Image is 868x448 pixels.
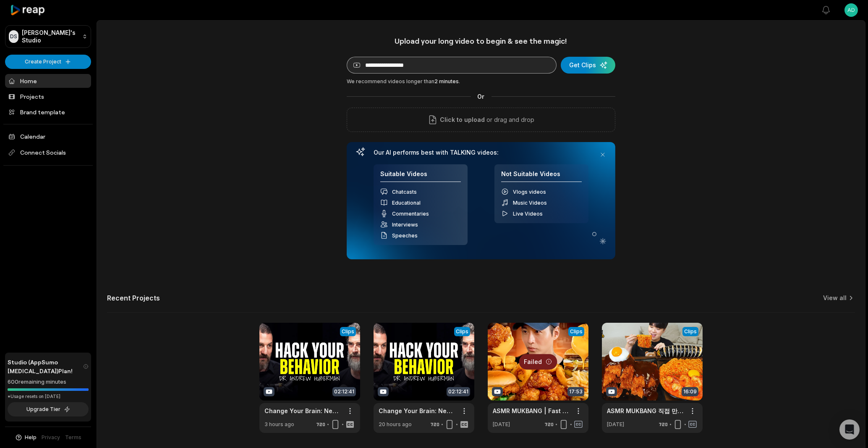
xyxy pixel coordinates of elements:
[22,29,79,44] p: [PERSON_NAME]'s Studio
[264,406,342,415] a: Change Your Brain: Neuroscientist [PERSON_NAME] | [PERSON_NAME] Podcast
[5,90,91,103] a: Projects
[839,419,860,440] div: Open Intercom Messenger
[493,406,570,415] div: ASMR MUKBANG | Fast Food, Big Mac, Chicken Nuggets, Onion Rings, Chicken Sandwich, Wings, Fries
[471,92,492,101] span: Or
[501,170,582,182] h4: Not Suitable Videos
[513,200,547,206] span: Music Videos
[380,170,461,182] h4: Suitable Videos
[513,211,543,217] span: Live Videos
[65,434,82,441] a: Terms
[15,434,37,441] button: Help
[42,434,60,441] a: Privacy
[5,129,91,143] a: Calendar
[8,402,89,416] button: Upgrade Tier
[485,115,535,125] p: or drag and drop
[434,78,459,84] span: 2 minutes
[392,221,418,228] span: Interviews
[440,115,485,125] span: Click to upload
[5,55,91,69] button: Create Project
[392,189,417,195] span: Chatcasts
[374,149,588,156] h3: Our AI performs best with TALKING videos:
[823,294,847,302] a: View all
[25,434,37,441] span: Help
[561,57,615,74] button: Get Clips
[347,78,615,85] div: We recommend videos longer than .
[607,406,684,415] a: ASMR MUKBANG 직접 만든 로제 열라면 김밥 김치 돈까스 먹방! RAMYEON & KIMBAP MUKBANG EATING SOUND!
[392,211,429,217] span: Commentaries
[8,358,83,375] span: Studio (AppSumo [MEDICAL_DATA]) Plan!
[107,294,160,302] h2: Recent Projects
[347,36,615,46] h1: Upload your long video to begin & see the magic!
[9,30,18,43] div: DS
[8,393,89,400] div: *Usage resets on [DATE]
[513,189,546,195] span: Vlogs videos
[8,378,89,386] div: 600 remaining minutes
[392,232,418,239] span: Speeches
[5,145,91,160] span: Connect Socials
[379,406,456,415] a: Change Your Brain: Neuroscientist [PERSON_NAME] | [PERSON_NAME] Podcast
[5,105,91,119] a: Brand template
[5,74,91,88] a: Home
[392,200,421,206] span: Educational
